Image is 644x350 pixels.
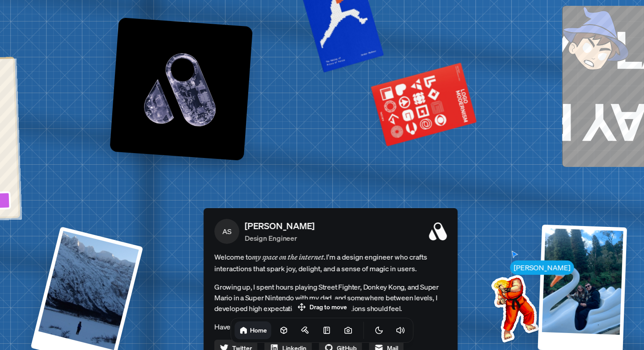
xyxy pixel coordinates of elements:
p: Have fun exploring my portfolio, and feel free to connect below. [214,321,447,333]
button: Toggle Theme [370,321,388,339]
p: [PERSON_NAME] [245,219,314,233]
h1: Home [250,326,267,334]
a: Home [235,321,271,339]
em: my space on the internet. [252,252,326,261]
p: Growing up, I spent hours playing Street Fighter, Donkey Kong, and Super Mario in a Super Nintend... [214,282,447,314]
span: AS [214,219,239,244]
span: Welcome to I'm a design engineer who crafts interactions that spark joy, delight, and a sense of ... [214,251,447,274]
p: Design Engineer [245,233,314,243]
button: Toggle Audio [392,321,410,339]
img: Logo variation 1 [110,17,253,161]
